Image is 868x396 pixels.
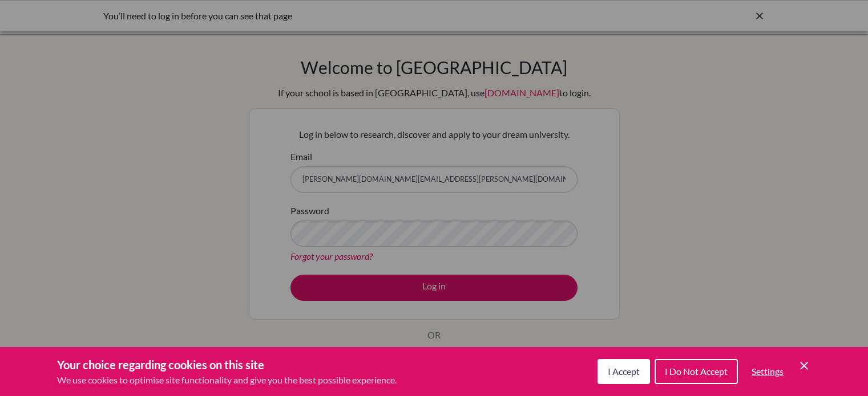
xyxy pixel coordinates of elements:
[597,359,650,384] button: I Accept
[655,359,738,384] button: I Do Not Accept
[752,366,784,377] span: Settings
[608,366,640,377] span: I Accept
[57,373,397,387] p: We use cookies to optimise site functionality and give you the best possible experience.
[57,356,397,373] h3: Your choice regarding cookies on this site
[797,359,811,373] button: Save and close
[665,366,728,377] span: I Do Not Accept
[742,360,793,383] button: Settings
